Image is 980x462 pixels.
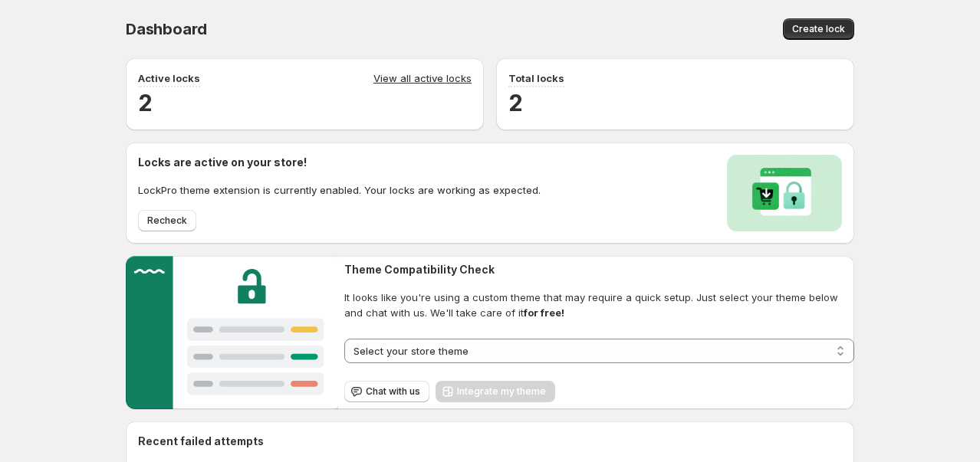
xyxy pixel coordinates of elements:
img: Locks activated [727,155,842,231]
h2: Locks are active on your store! [138,155,541,170]
h2: 2 [508,87,842,118]
span: Dashboard [126,20,207,38]
p: LockPro theme extension is currently enabled. Your locks are working as expected. [138,182,541,198]
p: Active locks [138,70,200,86]
h2: Theme Compatibility Check [344,262,854,277]
span: Create lock [792,23,845,35]
h2: 2 [138,87,472,118]
p: Total locks [508,70,564,86]
img: Customer support [126,256,338,409]
a: View all active locks [373,70,472,87]
button: Recheck [138,210,196,231]
strong: for free! [524,306,564,319]
span: Chat with us [366,385,420,398]
button: Create lock [783,18,854,40]
span: It looks like you're using a custom theme that may require a quick setup. Just select your theme ... [344,290,854,320]
button: Chat with us [344,381,429,402]
h2: Recent failed attempts [138,434,264,449]
span: Recheck [147,215,187,227]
